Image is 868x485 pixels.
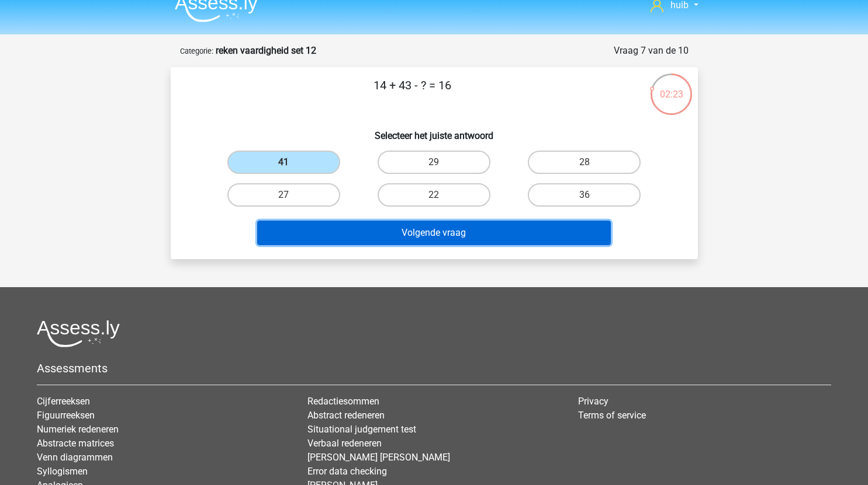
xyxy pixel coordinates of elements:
label: 29 [378,151,490,174]
a: Terms of service [578,410,646,421]
a: Figuurreeksen [37,410,95,421]
label: 22 [378,183,490,207]
div: Vraag 7 van de 10 [614,44,689,58]
label: 36 [528,183,641,207]
h6: Selecteer het juiste antwoord [189,121,679,141]
label: 41 [227,151,340,174]
label: 28 [528,151,641,174]
a: Venn diagrammen [37,452,113,463]
a: Abstracte matrices [37,438,114,449]
a: Verbaal redeneren [307,438,382,449]
a: Numeriek redeneren [37,424,119,435]
a: Cijferreeksen [37,396,90,407]
a: Abstract redeneren [307,410,385,421]
p: 14 + 43 - ? = 16 [189,76,635,111]
img: Assessly logo [37,320,120,347]
a: Syllogismen [37,466,88,477]
div: 02:23 [649,72,693,102]
a: [PERSON_NAME] [PERSON_NAME] [307,452,450,463]
label: 27 [227,183,340,207]
h5: Assessments [37,361,831,375]
button: Volgende vraag [257,221,611,245]
a: Situational judgement test [307,424,416,435]
a: Privacy [578,396,608,407]
a: Redactiesommen [307,396,379,407]
a: Error data checking [307,466,387,477]
small: Categorie: [180,47,213,55]
strong: reken vaardigheid set 12 [216,45,316,56]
